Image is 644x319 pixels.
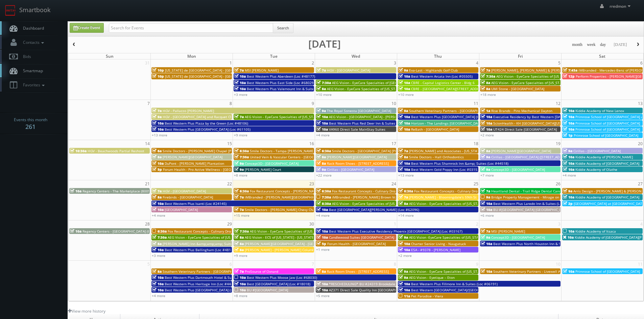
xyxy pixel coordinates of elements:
span: Best Western Plus [GEOGRAPHIC_DATA] (Loc #64008) [411,114,497,119]
span: Best Western Plus Fillmore Inn & Suites (Loc #06191) [411,282,498,286]
span: Sun [106,53,114,59]
span: 9a [563,189,572,193]
span: Best Western Plus Red Deer Inn & Suites (Loc #61062) [329,121,417,126]
a: +4 more [152,293,165,298]
span: Best Western Plus North Houston Inn & Suites (Loc #44475) [493,241,591,246]
span: 10p [152,74,164,79]
span: 10a [316,235,328,240]
span: 10a [563,155,574,159]
span: 8a [316,155,326,159]
span: 9a [399,269,408,274]
span: BU #[GEOGRAPHIC_DATA] [GEOGRAPHIC_DATA] [493,207,569,212]
a: +15 more [234,213,249,218]
span: 2p [563,201,573,206]
span: Concept3D - [GEOGRAPHIC_DATA] [491,235,545,240]
span: Fox Restaurant Concepts - Culinary Dropout - [GEOGRAPHIC_DATA] [332,189,439,193]
span: The Royal Sonesta [GEOGRAPHIC_DATA] [327,108,391,113]
span: AEG Vision - EyeCare Specialties of [US_STATE] – [PERSON_NAME] Vision [496,74,613,79]
span: 10a [399,127,410,132]
span: 9a [316,108,326,113]
span: 10a [563,235,574,240]
span: 10a [152,288,164,292]
a: +7 more [480,173,494,178]
span: 10a [234,86,246,91]
span: 10a [481,207,492,212]
span: 8a [152,155,162,159]
span: AEG Vision - ECS of [US_STATE] - [US_STATE] Valley Family Eye Care [245,235,353,240]
span: [PERSON_NAME][GEOGRAPHIC_DATA] [327,155,387,159]
span: 8:30a [316,201,331,206]
span: Sat [599,53,605,59]
span: Best Western Plus Valemount Inn & Suites (Loc #62120) [247,86,338,91]
span: 8a [481,80,490,85]
span: Best Western [GEOGRAPHIC_DATA]/[GEOGRAPHIC_DATA] (Loc #05785) [411,288,524,292]
span: 8a [152,241,162,246]
span: Kiddie Academy of New Lenox [575,108,624,113]
span: Rack Room Shoes - [STREET_ADDRESS] [327,161,389,166]
span: Eva-Last - Highlands Golf Club [409,68,458,73]
span: 6:30a [316,189,331,193]
span: CBRE - [GEOGRAPHIC_DATA][STREET_ADDRESS][GEOGRAPHIC_DATA] [411,86,519,91]
span: 10a [152,201,164,206]
span: 10a [234,288,246,292]
span: 31 [144,59,150,67]
span: 10a [152,207,164,212]
a: +4 more [563,173,576,178]
span: 7a [481,68,490,73]
span: 10a [563,161,574,166]
span: 11a [399,294,410,298]
span: 10a [316,288,328,292]
span: Cirillas - [GEOGRAPHIC_DATA] ([STREET_ADDRESS]) [491,155,572,159]
span: Firebirds - [GEOGRAPHIC_DATA] [163,195,213,200]
span: 10a [563,229,574,234]
span: Best Western Plus Isanti (Loc #24145) [165,201,226,206]
span: 6:30a [152,229,167,234]
span: Best Western Plus Executive Residency Phoenix [GEOGRAPHIC_DATA] (Loc #03167) [329,229,462,234]
span: Smile Doctors - Tampa [PERSON_NAME] [PERSON_NAME] Orthodontics [250,149,364,153]
span: 10a [316,229,328,234]
span: 10a [399,86,410,91]
span: 8a [234,235,244,240]
span: 10a [70,189,81,193]
span: AEG Vision - EyeCare Specialties of [US_STATE] – [PERSON_NAME] Eye Clinic [250,229,372,234]
span: AEG Vision - EyeCare Specialties of [US_STATE] – EyeCare in [GEOGRAPHIC_DATA] [245,114,375,119]
a: Create Event [70,23,104,33]
span: Primrose School of [GEOGRAPHIC_DATA] [575,127,640,132]
span: HGV - Beachwoods Partial Reshoot [88,149,144,153]
span: 9a [316,167,326,172]
span: 10a [234,275,246,280]
span: 7a [234,195,244,200]
span: Best Western Plus Dartmouth Hotel & Suites (Loc #65013) [165,275,260,280]
span: 7a [234,68,244,73]
a: +4 more [316,213,330,218]
span: Kiddie Academy of Itsaca [575,229,616,234]
span: 12p [563,74,575,79]
span: AEG Vision - [GEOGRAPHIC_DATA] - [PERSON_NAME][GEOGRAPHIC_DATA] [329,114,445,119]
span: Smile Doctors - [GEOGRAPHIC_DATA] [PERSON_NAME] Orthodontics [332,149,441,153]
span: 8a [152,269,162,274]
span: 8a [481,86,490,91]
a: +13 more [152,133,167,137]
span: 10a [316,207,328,212]
span: HGV - [GEOGRAPHIC_DATA] and Racquet Club [163,114,235,119]
span: Best Western Plus Bellingham (Loc #48188) [165,247,236,252]
span: Kiddie Academy of [GEOGRAPHIC_DATA] [575,195,639,200]
span: 7a [399,149,408,153]
span: Southern Veterinary Partners - [GEOGRAPHIC_DATA] [163,269,246,274]
span: Fox Restaurant Concepts - [PERSON_NAME] Cocina - [GEOGRAPHIC_DATA] [250,189,368,193]
span: 6:30a [234,149,249,153]
span: Pet Paradise - Viera [411,294,443,298]
span: 7:30a [234,229,249,234]
span: 10a [152,247,164,252]
span: AEG Vision - EyeCare Specialties of [US_STATE] - In Focus Vision Center [327,86,441,91]
span: 7a [234,207,244,212]
span: Best Western Plus Shamrock Inn &amp; Suites (Loc #44518) [411,161,508,166]
span: VA960 Direct Sale MainStay Suites [329,127,385,132]
span: 7a [152,108,162,113]
span: Concept3D - [GEOGRAPHIC_DATA] [491,167,545,172]
img: smartbook-logo.png [5,5,16,16]
span: Southern Veterinary Partners - Livewell Animal Urgent Care of [GEOGRAPHIC_DATA] [493,269,628,274]
span: Bids [20,54,31,59]
span: 9a [152,114,162,119]
span: 10a [152,127,164,132]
